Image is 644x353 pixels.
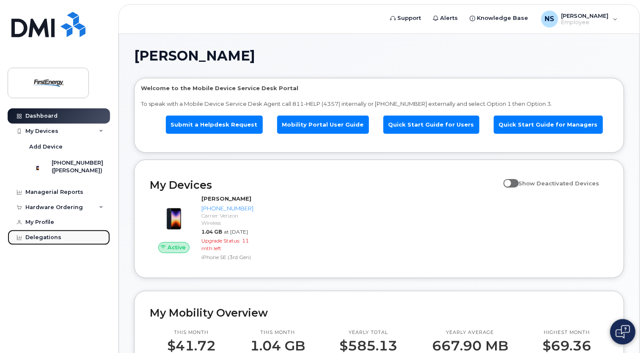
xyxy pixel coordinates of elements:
[168,243,186,251] span: Active
[519,180,600,187] span: Show Deactivated Devices
[277,116,369,134] a: Mobility Portal User Guide
[432,329,508,336] p: Yearly average
[167,329,216,336] p: This month
[157,199,191,234] img: image20231002-3703462-1angbar.jpeg
[542,329,591,336] p: Highest month
[141,84,617,92] p: Welcome to the Mobile Device Service Desk Portal
[150,306,608,319] h2: My Mobility Overview
[383,116,479,134] a: Quick Start Guide for Users
[201,237,249,251] span: 11 mth left
[201,204,253,212] div: [PHONE_NUMBER]
[166,116,263,134] a: Submit a Helpdesk Request
[201,229,222,235] span: 1.04 GB
[201,195,251,202] strong: [PERSON_NAME]
[224,229,248,235] span: at [DATE]
[616,325,630,339] img: Open chat
[504,175,510,182] input: Show Deactivated Devices
[340,329,398,336] p: Yearly total
[134,50,255,62] span: [PERSON_NAME]
[201,237,240,244] span: Upgrade Status:
[141,100,617,108] p: To speak with a Mobile Device Service Desk Agent call 811-HELP (4357) internally or [PHONE_NUMBER...
[494,116,603,134] a: Quick Start Guide for Managers
[150,195,257,262] a: Active[PERSON_NAME][PHONE_NUMBER]Carrier: Verizon Wireless1.04 GBat [DATE]Upgrade Status:11 mth l...
[201,212,253,226] div: Carrier: Verizon Wireless
[201,254,253,261] div: iPhone SE (3rd Gen)
[250,329,305,336] p: This month
[150,179,499,191] h2: My Devices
